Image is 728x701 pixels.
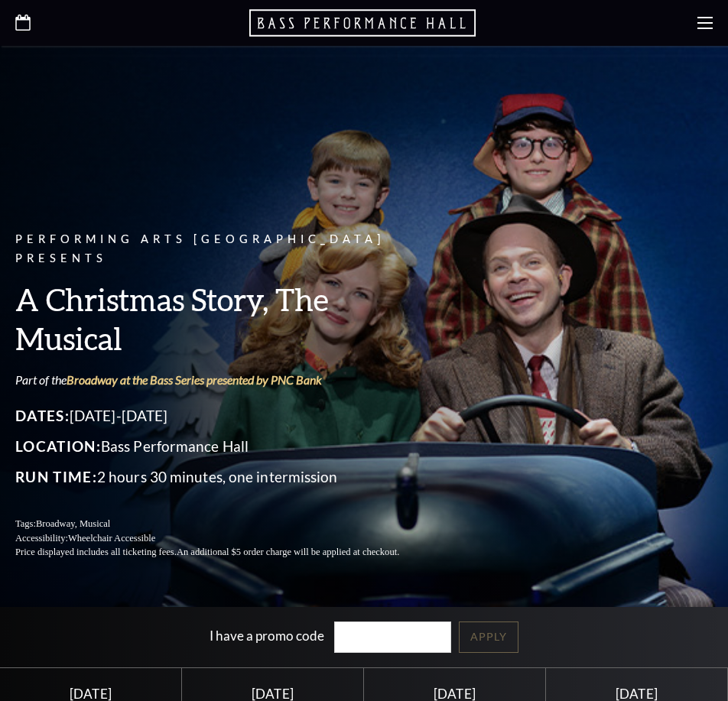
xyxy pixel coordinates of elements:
[15,465,436,489] p: 2 hours 30 minutes, one intermission
[36,518,110,529] span: Broadway, Musical
[15,437,101,455] span: Location:
[68,533,155,544] span: Wheelchair Accessible
[15,407,70,424] span: Dates:
[15,468,97,485] span: Run Time:
[15,531,436,546] p: Accessibility:
[15,404,436,428] p: [DATE]-[DATE]
[15,372,436,388] p: Part of the
[15,280,436,358] h3: A Christmas Story, The Musical
[15,434,436,459] p: Bass Performance Hall
[210,627,324,643] label: I have a promo code
[67,372,322,387] a: Broadway at the Bass Series presented by PNC Bank
[15,517,436,531] p: Tags:
[15,545,436,560] p: Price displayed includes all ticketing fees.
[15,230,436,268] p: Performing Arts [GEOGRAPHIC_DATA] Presents
[177,547,399,557] span: An additional $5 order charge will be applied at checkout.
